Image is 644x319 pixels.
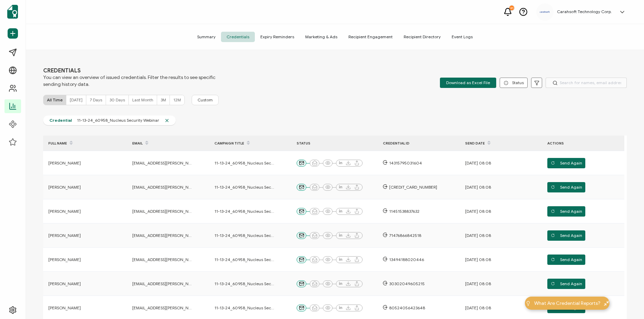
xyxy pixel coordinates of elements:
span: 11-13-24_60958_Nucleus Security Webinar [214,257,275,262]
span: Recipient Engagement [343,32,398,42]
a: 80524056423648 [383,304,425,312]
div: EMAIL [127,137,196,149]
span: What Are Credential Reports? [534,300,600,307]
span: 7 Days [90,97,102,102]
button: Status [500,78,528,88]
span: 11-13-24_60958_Nucleus Security Webinar [214,160,275,166]
span: [EMAIL_ADDRESS][PERSON_NAME][PERSON_NAME][DOMAIN_NAME] [132,233,193,238]
div: 31 [509,6,514,10]
span: Download as Excel File [446,78,490,88]
img: a9ee5910-6a38-4b3f-8289-cffb42fa798b.svg [540,11,550,13]
span: 30 Days [109,97,125,102]
span: Send Again [551,182,582,192]
button: Send Again [547,230,585,241]
span: You can view an overview of issued credentials. Filter the results to see specific sending histor... [43,74,216,88]
span: Recipient Directory [398,32,446,42]
span: CREDENTIALS [43,67,216,74]
span: [EMAIL_ADDRESS][PERSON_NAME][DOMAIN_NAME] [132,305,193,311]
span: 11-13-24_60958_Nucleus Security Webinar [72,118,164,123]
img: minimize-icon.svg [604,301,609,306]
span: [EMAIL_ADDRESS][PERSON_NAME][PERSON_NAME][DOMAIN_NAME] [132,209,193,214]
div: STATUS [291,139,378,147]
a: 11451538837632 [383,207,420,215]
span: [PERSON_NAME] [48,233,81,238]
span: [DATE] 08:08 [465,233,491,238]
button: Send Again [547,255,585,265]
span: [DATE] [70,97,83,102]
button: Send Again [547,279,585,289]
span: Marketing & Ads [300,32,343,42]
span: [DATE] 08:08 [465,209,491,214]
span: 11-13-24_60958_Nucleus Security Webinar [214,305,275,311]
span: Send Again [551,255,582,265]
span: [EMAIL_ADDRESS][PERSON_NAME][DOMAIN_NAME] [132,257,193,262]
span: [DATE] 08:08 [465,257,491,262]
span: 3M [161,97,166,102]
span: 11-13-24_60958_Nucleus Security Webinar [214,209,275,214]
span: Summary [192,32,221,42]
a: 13494188020446 [383,256,424,263]
span: 11451538837632 [387,209,420,214]
span: [DATE] 08:08 [465,185,491,190]
a: 14315795031604 [383,159,422,167]
button: Send Again [547,182,585,192]
a: 30302049605215 [383,280,425,288]
span: [PERSON_NAME] [48,185,81,190]
div: FULL NAME [43,137,112,149]
button: Download as Excel File [440,78,496,88]
span: 12M [173,97,181,102]
span: 13494188020446 [387,257,424,262]
div: CAMPAIGN TITLE [209,137,278,149]
button: Send Again [547,206,585,217]
span: Event Logs [446,32,478,42]
span: [PERSON_NAME] [48,209,81,214]
div: CREDENTIAL ID [378,139,447,147]
span: [CREDIT_CARD_NUMBER] [387,185,437,190]
span: 30302049605215 [387,281,425,287]
span: Credential [49,118,72,123]
span: Send Again [551,158,582,168]
span: 80524056423648 [387,305,425,311]
input: Search for names, email addresses, and IDs [546,78,627,88]
h5: Carahsoft Technology Corp. [557,9,612,14]
span: Send Again [551,230,582,241]
span: [EMAIL_ADDRESS][PERSON_NAME][DOMAIN_NAME] [132,185,193,190]
span: 11-13-24_60958_Nucleus Security Webinar [214,185,275,190]
span: 14315795031604 [387,160,422,166]
span: Last Month [132,97,153,102]
div: ACTIONS [542,139,611,147]
span: [DATE] 08:08 [465,281,491,287]
span: [EMAIL_ADDRESS][PERSON_NAME][PERSON_NAME][DOMAIN_NAME] [132,281,193,287]
button: Send Again [547,158,585,168]
span: [EMAIL_ADDRESS][PERSON_NAME][PERSON_NAME][DOMAIN_NAME] [132,160,193,166]
span: [PERSON_NAME] [48,281,81,287]
button: Custom [192,95,219,105]
span: [DATE] 08:08 [465,305,491,311]
span: [PERSON_NAME] [48,257,81,262]
span: All Time [47,97,63,102]
span: Credentials [221,32,255,42]
img: sertifier-logomark-colored.svg [7,5,18,19]
a: 71476866842518 [383,231,421,239]
span: 11-13-24_60958_Nucleus Security Webinar [214,281,275,287]
span: Send Again [551,206,582,217]
a: [CREDIT_CARD_NUMBER] [383,183,437,191]
span: [PERSON_NAME] [48,160,81,166]
div: Send Date [460,137,529,149]
iframe: Chat Widget [609,286,644,319]
span: [DATE] 08:08 [465,160,491,166]
span: 71476866842518 [387,233,421,238]
span: 11-13-24_60958_Nucleus Security Webinar [214,233,275,238]
span: Expiry Reminders [255,32,300,42]
span: Send Again [551,279,582,289]
span: [PERSON_NAME] [48,305,81,311]
span: Custom [198,97,213,103]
